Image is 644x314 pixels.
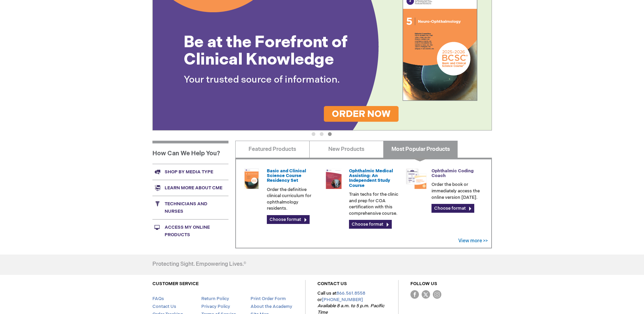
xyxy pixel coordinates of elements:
[431,181,483,200] p: Order the book or immediately access the online version [DATE].
[152,261,246,267] h4: Protecting Sight. Empowering Lives.®
[433,290,441,299] img: instagram
[349,191,401,216] p: Train techs for the clinic and prep for COA certification with this comprehensive course.
[349,168,393,188] a: Ophthalmic Medical Assisting: An Independent Study Course
[152,180,228,196] a: Learn more about CME
[322,297,363,302] a: [PHONE_NUMBER]
[251,304,292,309] a: About the Academy
[152,296,164,301] a: FAQs
[349,220,392,229] a: Choose format
[251,296,286,301] a: Print Order Form
[317,281,347,286] a: CONTACT US
[241,169,262,189] img: 02850963u_47.png
[324,169,344,189] img: 0219007u_51.png
[201,304,230,309] a: Privacy Policy
[406,169,426,189] img: codngu_60.png
[201,296,229,301] a: Return Policy
[152,164,228,180] a: Shop by media type
[267,168,306,184] a: Basic and Clinical Science Course Residency Set
[320,132,324,136] button: 2 of 3
[422,290,430,299] img: Twitter
[431,204,474,213] a: Choose format
[267,187,318,212] p: Order the definitive clinical curriculum for ophthalmology residents.
[328,132,332,136] button: 3 of 3
[152,196,228,219] a: Technicians and nurses
[309,141,384,158] a: New Products
[458,238,488,244] a: View more >>
[336,291,365,296] a: 866.561.8558
[410,281,437,286] a: FOLLOW US
[312,132,315,136] button: 1 of 3
[383,141,458,158] a: Most Popular Products
[267,215,310,224] a: Choose format
[152,304,176,309] a: Contact Us
[410,290,419,299] img: Facebook
[431,168,474,178] a: Ophthalmic Coding Coach
[152,141,228,164] h1: How Can We Help You?
[235,141,310,158] a: Featured Products
[152,219,228,243] a: Access My Online Products
[152,281,199,286] a: CUSTOMER SERVICE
